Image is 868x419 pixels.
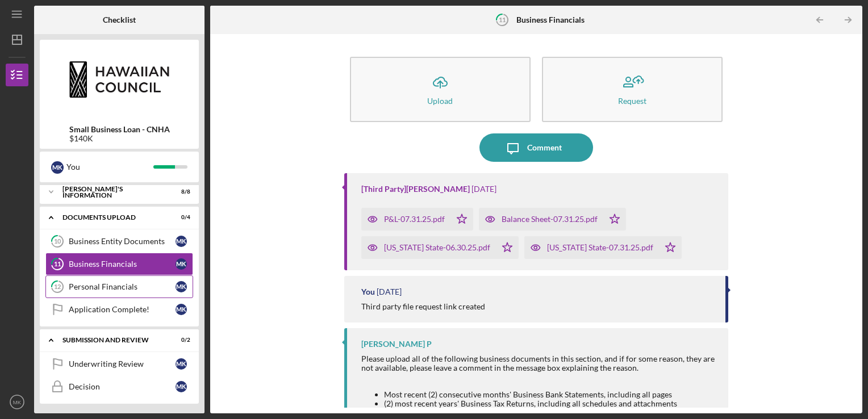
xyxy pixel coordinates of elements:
[479,133,593,162] button: Comment
[6,391,28,413] button: MK
[176,281,187,292] div: M K
[384,399,717,408] li: (2) most recent years' Business Tax Returns, including all schedules and attachments
[502,215,598,224] div: Balance Sheet-07.31.25.pdf
[361,340,432,349] div: [PERSON_NAME] P
[45,230,193,253] a: 10Business Entity DocumentsMK
[361,354,717,372] div: Please upload all of the following business documents in this section, and if for some reason, th...
[45,253,193,275] a: 11Business FinancialsMK
[69,134,170,143] div: $140K
[69,305,176,314] div: Application Complete!
[170,337,190,343] div: 0 / 2
[69,237,176,246] div: Business Entity Documents
[427,97,453,105] div: Upload
[479,208,626,231] button: Balance Sheet-07.31.25.pdf
[40,45,199,114] img: Product logo
[542,57,723,122] button: Request
[176,304,187,315] div: M K
[406,184,470,194] a: [PERSON_NAME]
[471,185,496,194] time: 2025-08-11 16:48
[170,188,190,195] div: 8 / 8
[618,97,646,105] div: Request
[45,275,193,298] a: 12Personal FinancialsMK
[361,302,485,311] div: Third party file request link created
[62,214,162,221] div: DOCUMENTS UPLOAD
[54,261,61,268] tspan: 11
[350,57,531,122] button: Upload
[69,125,170,134] b: Small Business Loan - CNHA
[361,208,473,231] button: P&L-07.31.25.pdf
[361,287,375,296] div: You
[499,16,506,23] tspan: 11
[45,353,193,375] a: Underwriting ReviewMK
[170,214,190,221] div: 0 / 4
[69,359,176,368] div: Underwriting Review
[361,185,470,194] div: [Third Party]
[384,215,445,224] div: P&L-07.31.25.pdf
[69,382,176,391] div: Decision
[51,161,64,174] div: M K
[516,15,585,24] b: Business Financials
[384,243,490,252] div: [US_STATE] State-06.30.25.pdf
[45,298,193,321] a: Application Complete!MK
[547,243,653,252] div: [US_STATE] State-07.31.25.pdf
[66,157,153,177] div: You
[176,258,187,270] div: M K
[384,390,717,399] li: Most recent (2) consecutive months' Business Bank Statements, including all pages
[103,15,136,24] b: Checklist
[377,287,402,296] time: 2025-08-08 22:16
[527,133,562,162] div: Comment
[13,399,22,405] text: MK
[45,375,193,398] a: DecisionMK
[524,236,682,259] button: [US_STATE] State-07.31.25.pdf
[176,236,187,247] div: M K
[176,358,187,370] div: M K
[69,282,176,291] div: Personal Financials
[62,337,162,343] div: SUBMISSION AND REVIEW
[54,283,61,291] tspan: 12
[361,236,519,259] button: [US_STATE] State-06.30.25.pdf
[69,259,176,269] div: Business Financials
[62,186,162,199] div: [PERSON_NAME]'S INFORMATION
[54,238,61,245] tspan: 10
[176,381,187,392] div: M K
